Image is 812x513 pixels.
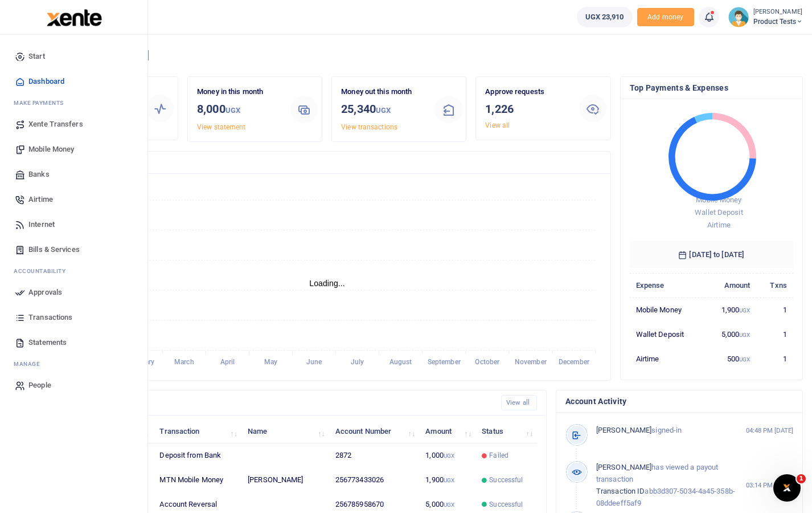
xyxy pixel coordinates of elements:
th: Txns [757,273,793,298]
a: Approvals [9,280,138,305]
a: Banks [9,162,138,187]
img: logo-large [47,9,102,26]
td: 2872 [329,443,420,468]
a: profile-user [PERSON_NAME] Product Tests [728,7,803,27]
span: Transaction ID [596,487,645,495]
span: anage [19,360,40,368]
li: M [9,355,138,373]
span: [PERSON_NAME] [596,463,651,471]
a: View all [485,121,510,129]
a: Statements [9,330,138,355]
p: Money out this month [341,86,425,98]
span: Product Tests [753,17,803,27]
li: M [9,94,138,112]
h3: 8,000 [197,100,281,119]
span: Dashboard [28,76,64,87]
small: UGX [739,332,750,338]
text: Loading... [309,279,345,288]
span: Start [28,51,45,62]
tspan: July [351,359,364,367]
tspan: November [515,359,547,367]
span: countability [22,267,65,275]
tspan: October [475,359,500,367]
a: Airtime [9,187,138,212]
td: MTN Mobile Money [153,468,241,492]
img: profile-user [728,7,749,27]
th: Expense [630,273,705,298]
tspan: December [559,359,590,367]
th: Status: activate to sort column ascending [475,419,537,443]
tspan: March [174,359,194,367]
small: UGX [739,356,750,363]
td: 5,000 [705,322,757,347]
a: Add money [637,12,694,21]
span: Wallet Deposit [695,208,743,217]
th: Account Number: activate to sort column ascending [329,419,420,443]
span: ake Payments [19,99,64,107]
small: UGX [444,453,454,459]
h3: 1,226 [485,100,569,117]
th: Transaction: activate to sort column ascending [153,419,241,443]
small: 03:14 PM [DATE] [746,481,794,490]
a: Start [9,44,138,69]
a: Transactions [9,305,138,330]
td: 1 [757,347,793,370]
tspan: May [264,359,277,367]
th: Amount: activate to sort column ascending [419,419,475,443]
span: Add money [637,8,694,27]
td: 1,900 [419,468,475,492]
span: Banks [28,169,50,180]
a: Mobile Money [9,137,138,162]
tspan: June [306,359,322,367]
td: Wallet Deposit [630,322,705,347]
a: Xente Transfers [9,112,138,137]
tspan: September [428,359,461,367]
p: signed-in [596,425,744,437]
span: Successful [489,499,523,510]
h4: Hello [PERSON_NAME] [43,49,803,62]
span: Bills & Services [28,244,80,255]
small: UGX [376,106,391,115]
small: UGX [739,307,750,313]
td: Mobile Money [630,298,705,322]
a: UGX 23,910 [577,7,633,27]
p: Approve requests [485,86,569,98]
a: Internet [9,212,138,237]
h4: Recent Transactions [53,397,492,409]
span: [PERSON_NAME] [596,426,651,434]
li: Wallet ballance [572,7,637,27]
a: People [9,373,138,398]
td: 1 [757,298,793,322]
h4: Account Activity [565,395,793,408]
td: 1 [757,322,793,347]
p: Money in this month [197,86,281,98]
td: 1,000 [419,443,475,468]
a: View transactions [341,123,397,131]
span: Successful [489,475,523,485]
h3: 25,340 [341,100,425,119]
h6: [DATE] to [DATE] [630,241,794,268]
span: Approvals [28,287,62,298]
a: View all [501,395,537,410]
td: [PERSON_NAME] [241,468,329,492]
li: Toup your wallet [637,8,694,27]
li: Ac [9,262,138,280]
span: Mobile Money [28,144,74,155]
small: 04:48 PM [DATE] [746,426,794,435]
small: UGX [444,477,454,483]
span: Failed [489,450,508,461]
td: 500 [705,347,757,370]
iframe: Intercom live chat [773,474,801,502]
td: 256773433026 [329,468,420,492]
span: People [28,380,51,391]
h4: Transactions Overview [53,156,601,169]
th: Name: activate to sort column ascending [241,419,329,443]
tspan: August [389,359,412,367]
span: Airtime [707,221,731,229]
a: View statement [197,123,245,131]
span: Airtime [28,194,53,205]
span: Xente Transfers [28,119,83,130]
tspan: February [127,359,154,367]
span: 1 [797,474,806,483]
td: Deposit from Bank [153,443,241,468]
